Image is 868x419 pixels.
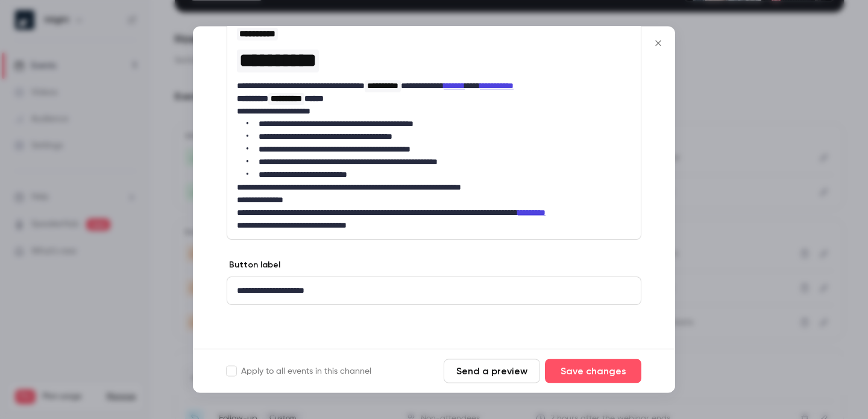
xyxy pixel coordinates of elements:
[227,20,641,240] div: editor
[444,359,540,383] button: Send a preview
[545,359,641,383] button: Save changes
[227,278,641,305] div: editor
[227,260,280,272] label: Button label
[227,365,371,377] label: Apply to all events in this channel
[646,31,670,56] button: Close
